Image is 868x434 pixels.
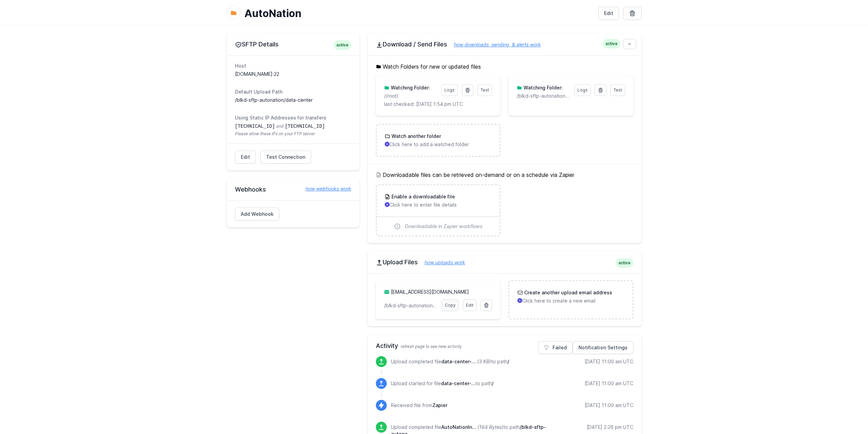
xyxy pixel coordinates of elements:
[235,131,351,137] span: Please allow these IPs on your FTP server
[285,124,325,129] code: [TECHNICAL_ID]
[377,185,500,236] a: Enable a downloadable file Click here to enter file details Downloadable in Zapier workflows
[391,289,469,295] a: [EMAIL_ADDRESS][DOMAIN_NAME]
[235,40,351,48] h2: SFTP Details
[401,344,462,349] span: refresh page to see new activity
[418,260,465,265] a: how uploads work
[441,380,475,386] span: data-center-1760094009.csv
[481,87,489,93] span: Test
[299,185,351,192] a: how webhooks work
[235,124,275,129] code: [TECHNICAL_ID]
[405,223,483,230] span: Downloadable in Zapier workflows
[235,185,351,194] h2: Webhooks
[376,40,633,48] h2: Download / Send Files
[235,151,256,164] a: Edit
[334,40,351,50] span: active
[477,424,503,430] i: (164 Bytes)
[441,424,476,430] span: AutoNationInput_Test09102025.csv
[384,101,492,108] p: last checked: [DATE] 1:54 pm UTC
[614,87,622,93] span: Test
[442,299,459,311] a: Copy
[447,42,541,47] a: how downloads, sending, & alerts work
[517,297,624,304] p: Click here to create a new email
[509,281,632,312] a: Create another upload email address Click here to create a new email
[834,400,860,426] iframe: Drift Widget Chat Controller
[585,402,633,409] div: [DATE] 11:00 am UTC
[235,208,279,221] a: Add Webhook
[384,93,437,99] p: /
[235,71,351,78] dd: [DOMAIN_NAME]:22
[385,141,491,148] p: Click here to add a watched folder
[610,84,625,96] a: Test
[376,258,633,266] h2: Upload Files
[266,154,305,160] span: Test Connection
[276,124,283,129] span: and
[235,62,351,69] dt: Host
[598,7,619,20] a: Edit
[245,7,593,19] h1: AutoNation
[616,258,633,268] span: active
[492,380,494,386] span: /
[523,289,612,296] h3: Create another upload email address
[235,114,351,121] dt: Using Static IP Addresses for transfers
[390,133,441,140] h3: Watch another folder
[463,299,476,311] a: Edit
[389,84,430,91] h3: Watching Folder:
[390,193,455,200] h3: Enable a downloadable file
[477,359,491,364] i: (3 KB)
[235,88,351,95] dt: Default Upload Path
[522,84,563,91] h3: Watching Folder:
[384,302,438,309] p: /blkd-sftp-autonation/data-center
[376,171,633,179] h5: Downloadable files can be retrieved on-demand or on a schedule via Zapier
[585,380,633,387] div: [DATE] 11:00 am UTC
[587,424,633,431] div: [DATE] 2:26 pm UTC
[441,84,458,96] a: Logs
[441,359,476,364] span: data-center-1760094009.csv
[376,62,633,71] h5: Watch Folders for new or updated files
[377,125,500,156] a: Watch another folder Click here to add a watched folder
[235,97,351,103] dd: /blkd-sftp-autonation/data-center
[585,358,633,365] div: [DATE] 11:00 am UTC
[376,341,633,351] h2: Activity
[385,201,491,208] p: Click here to enter file details
[538,341,573,354] a: Failed
[477,84,492,96] a: Test
[507,359,509,364] span: /
[603,39,620,48] span: active
[574,84,591,96] a: Logs
[432,402,447,408] span: Zapier
[391,358,509,365] p: Upload completed file to path
[391,380,494,387] p: Upload started for file to path
[517,93,570,99] p: /blkd-sftp-autonation/data-center
[573,341,633,354] a: Notification Settings
[386,93,398,99] i: (root)
[391,402,447,409] p: Received file from
[260,151,311,164] a: Test Connection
